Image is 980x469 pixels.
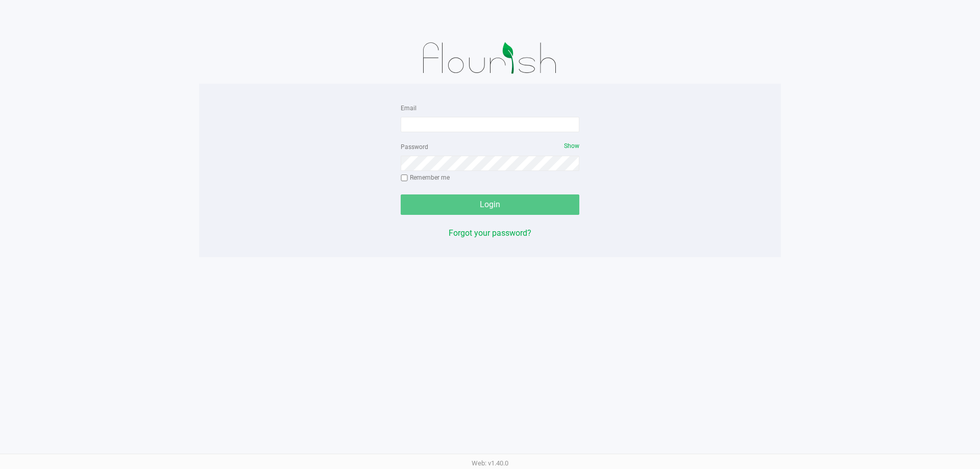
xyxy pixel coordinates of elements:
label: Password [401,142,428,152]
span: Web: v1.40.0 [472,459,508,467]
span: Show [564,142,579,150]
input: Remember me [401,175,408,182]
button: Forgot your password? [449,227,531,239]
label: Remember me [401,173,450,182]
label: Email [401,104,416,113]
